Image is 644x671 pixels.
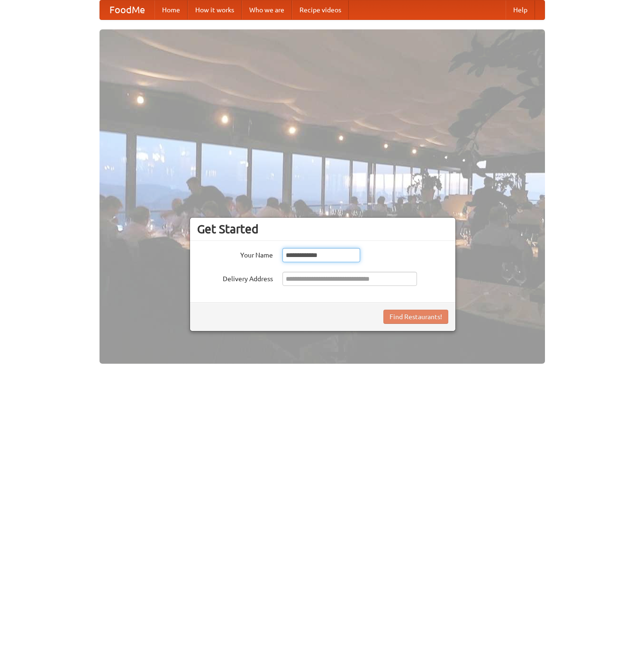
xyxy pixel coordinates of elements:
[197,272,273,284] label: Delivery Address
[100,0,154,19] a: FoodMe
[506,0,535,19] a: Help
[242,0,292,19] a: Who we are
[154,0,188,19] a: Home
[197,222,448,236] h3: Get Started
[197,248,273,260] label: Your Name
[383,310,448,324] button: Find Restaurants!
[292,0,349,19] a: Recipe videos
[188,0,242,19] a: How it works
